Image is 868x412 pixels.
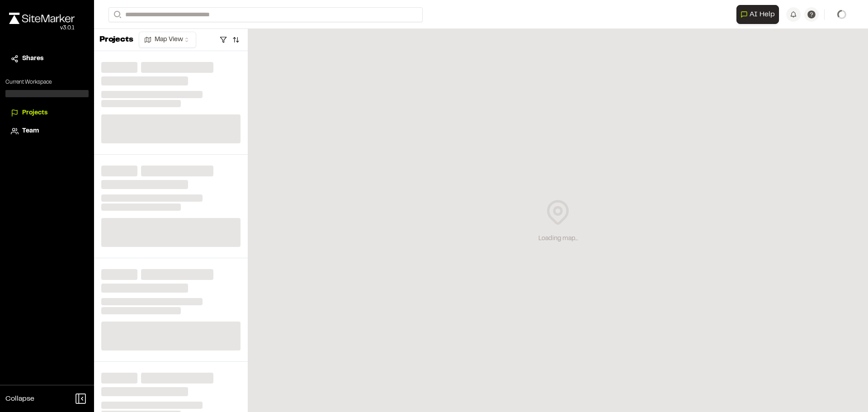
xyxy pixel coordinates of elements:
[736,5,779,24] button: Open AI Assistant
[22,108,47,118] span: Projects
[11,54,83,64] a: Shares
[99,34,133,46] p: Projects
[11,126,83,136] a: Team
[5,393,34,404] span: Collapse
[9,24,75,32] div: Oh geez...please don't...
[5,78,89,86] p: Current Workspace
[538,234,578,244] div: Loading map...
[9,13,75,24] img: rebrand.png
[736,5,783,24] div: Open AI Assistant
[11,108,83,118] a: Projects
[22,54,43,64] span: Shares
[22,126,39,136] span: Team
[750,9,775,20] span: AI Help
[108,7,125,22] button: Search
